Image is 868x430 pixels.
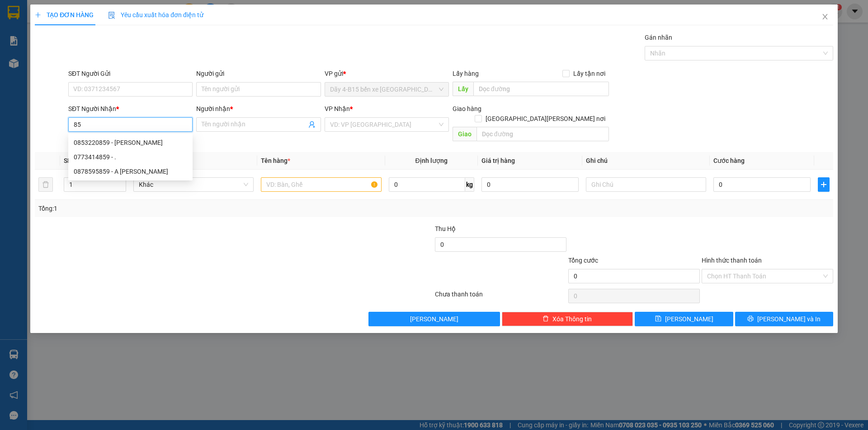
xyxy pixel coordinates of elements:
span: plus [818,181,829,188]
span: Thu Hộ [435,225,456,232]
span: Dãy 4-B15 bến xe Miền Đông [330,83,443,96]
label: Hình thức thanh toán [702,257,762,264]
div: Người gửi [196,69,321,79]
input: Dọc đường [473,82,609,96]
input: VD: Bàn, Ghế [261,177,381,192]
span: SL [80,63,92,75]
span: [PERSON_NAME] [665,314,713,324]
div: SĐT Người Gửi [68,69,193,79]
input: 0 [481,177,579,192]
span: Nhận: [106,9,127,18]
span: Tên hàng [261,157,290,164]
button: [PERSON_NAME] [368,312,500,326]
img: icon [108,12,115,19]
span: Giá trị hàng [481,157,515,164]
span: CR : [7,48,21,58]
span: printer [747,315,754,323]
button: save[PERSON_NAME] [635,312,733,326]
span: Khác [139,178,248,191]
span: Lấy tận nơi [570,69,609,79]
span: delete [542,315,549,323]
span: plus [35,12,41,18]
span: Xóa Thông tin [552,314,592,324]
span: close [821,13,829,20]
span: SL [64,157,71,164]
div: Dãy 4-B15 bến xe [GEOGRAPHIC_DATA] [8,8,99,29]
div: 0773414859 - . [74,152,187,162]
input: Dọc đường [476,127,609,141]
button: plus [818,177,830,192]
div: 0905462626 [106,29,169,42]
div: VP gửi [325,69,449,79]
span: Lấy [453,82,473,96]
div: Tổng: 1 [38,203,335,213]
div: 0773414859 - . [68,150,193,164]
div: Chưa thanh toán [434,289,567,305]
div: SĐT Người Nhận [68,104,193,114]
div: 0878595859 - A TOÀN [68,164,193,179]
span: save [655,315,661,323]
span: Gửi: [8,9,22,18]
button: printer[PERSON_NAME] và In [735,312,833,326]
span: VP Nhận [325,105,350,112]
span: TẠO ĐƠN HÀNG [35,11,94,18]
button: delete [38,177,53,192]
span: Yêu cầu xuất hóa đơn điện tử [108,11,203,18]
input: Ghi Chú [586,177,706,192]
span: [GEOGRAPHIC_DATA][PERSON_NAME] nơi [482,114,609,124]
div: 0853220859 - QUANG VINH [68,135,193,150]
span: Giao hàng [453,105,481,112]
span: user-add [308,121,316,128]
span: Cước hàng [713,157,745,164]
span: kg [465,177,474,192]
div: Tên hàng: labô ( : 1 ) [8,64,169,75]
span: Định lượng [415,157,448,164]
div: 0878595859 - A [PERSON_NAME] [74,166,187,176]
div: NK XUÂN ANH [106,18,169,29]
label: Gán nhãn [645,34,672,41]
th: Ghi chú [582,152,710,170]
div: Cư Jút [106,8,169,18]
span: Lấy hàng [453,70,479,77]
div: Người nhận [196,104,321,114]
span: [PERSON_NAME] và In [757,314,821,324]
div: 0853220859 - [PERSON_NAME] [74,138,187,148]
button: Close [812,5,838,30]
span: Tổng cước [568,257,598,264]
div: 30.000 [7,47,101,58]
span: Giao [453,127,476,141]
span: [PERSON_NAME] [410,314,458,324]
button: deleteXóa Thông tin [502,312,633,326]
